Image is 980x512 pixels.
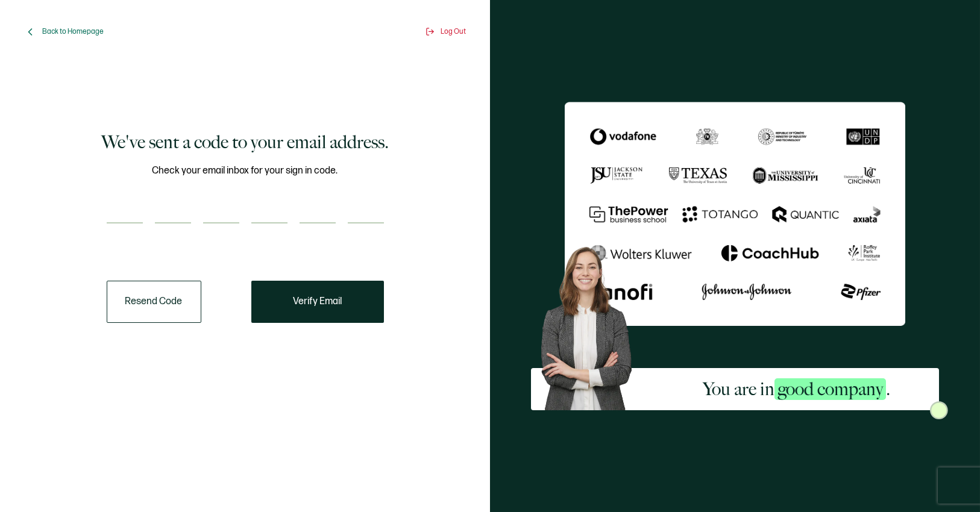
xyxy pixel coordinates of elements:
img: Sertifier Signup - You are in <span class="strong-h">good company</span>. Hero [531,239,653,410]
img: Sertifier We've sent a code to your email address. [565,102,905,326]
button: Resend Code [107,281,201,323]
span: good company [774,378,886,400]
h1: We've sent a code to your email address. [101,130,389,154]
span: Log Out [441,27,466,36]
span: Verify Email [293,297,342,307]
span: Back to Homepage [42,27,104,36]
button: Verify Email [251,281,384,323]
img: Sertifier Signup [930,401,948,419]
span: Check your email inbox for your sign in code. [152,163,338,178]
h2: You are in . [703,377,890,401]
